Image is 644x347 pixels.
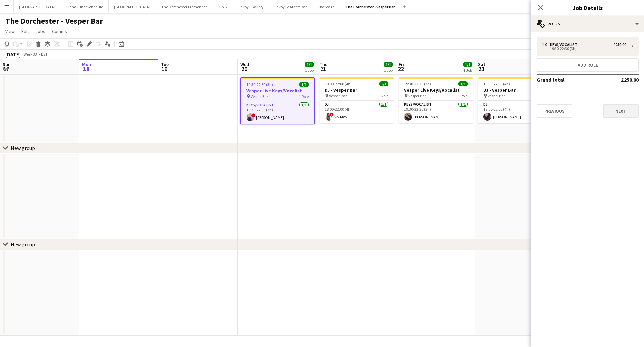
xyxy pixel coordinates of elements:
[305,62,314,67] span: 1/1
[483,81,510,86] span: 18:00-22:00 (4h)
[478,61,485,67] span: Sat
[61,0,109,13] button: Piano Tuner Schedule
[109,0,156,13] button: [GEOGRAPHIC_DATA]
[399,77,473,123] app-job-card: 19:30-22:30 (3h)1/1Vesper Live Keys/Vocalist Vesper Bar1 RoleKeys/Vocalist1/119:30-22:30 (3h)[PER...
[14,0,61,13] button: [GEOGRAPHIC_DATA]
[52,28,67,34] span: Comms
[22,52,38,57] span: Week 33
[161,61,169,67] span: Tue
[603,104,639,118] button: Next
[463,62,472,67] span: 1/1
[320,87,394,93] h3: DJ - Vesper Bar
[312,0,340,13] button: The Stage
[11,241,35,248] div: New group
[305,68,314,73] div: 1 Job
[320,101,394,123] app-card-role: DJ1/118:00-22:00 (4h)!Viv May
[537,74,599,85] td: Grand total
[81,65,91,73] span: 18
[613,42,626,47] div: £250.00
[241,88,314,94] h3: Vesper Live Keys/Vocalist
[550,42,580,47] div: Keys/Vocalist
[458,81,468,86] span: 1/1
[325,81,352,86] span: 18:00-22:00 (4h)
[299,94,309,99] span: 1 Role
[379,81,388,86] span: 1/1
[33,27,48,36] a: Jobs
[399,61,404,67] span: Fri
[49,27,70,36] a: Comms
[241,101,314,124] app-card-role: Keys/Vocalist1/119:30-22:30 (3h)![PERSON_NAME]
[340,0,400,13] button: The Dorchester - Vesper Bar
[251,94,268,99] span: Vesper Bar
[329,93,347,98] span: Vesper Bar
[41,52,48,57] div: BST
[531,16,644,32] div: Roles
[251,113,255,117] span: !
[156,0,213,13] button: The Dorchester Promenade
[3,27,17,36] a: View
[399,101,473,123] app-card-role: Keys/Vocalist1/119:30-22:30 (3h)[PERSON_NAME]
[542,47,626,50] div: 19:30-22:30 (3h)
[478,77,552,123] app-job-card: 18:00-22:00 (4h)1/1DJ - Vesper Bar Vesper Bar1 RoleDJ1/118:00-22:00 (4h)[PERSON_NAME]
[239,65,249,73] span: 20
[463,68,472,73] div: 1 Job
[35,28,45,34] span: Jobs
[269,0,312,13] button: Savoy Beaufort Bar
[11,145,35,151] div: New group
[408,93,426,98] span: Vesper Bar
[240,77,315,124] app-job-card: 19:30-22:30 (3h)1/1Vesper Live Keys/Vocalist Vesper Bar1 RoleKeys/Vocalist1/119:30-22:30 (3h)![PE...
[320,61,328,67] span: Thu
[379,93,388,98] span: 1 Role
[330,113,334,117] span: !
[384,68,393,73] div: 1 Job
[384,62,393,67] span: 1/1
[3,61,11,67] span: Sun
[531,3,644,12] h3: Job Details
[404,81,431,86] span: 19:30-22:30 (3h)
[537,104,572,118] button: Previous
[82,61,91,67] span: Mon
[477,65,485,73] span: 23
[478,87,552,93] h3: DJ - Vesper Bar
[478,101,552,123] app-card-role: DJ1/118:00-22:00 (4h)[PERSON_NAME]
[398,65,404,73] span: 22
[319,65,328,73] span: 21
[240,61,249,67] span: Wed
[537,58,639,72] button: Add role
[246,82,273,87] span: 19:30-22:30 (3h)
[599,74,639,85] td: £250.00
[2,65,11,73] span: 17
[5,51,21,58] div: [DATE]
[160,65,169,73] span: 19
[542,42,550,47] div: 1 x
[21,28,29,34] span: Edit
[458,93,468,98] span: 1 Role
[320,77,394,123] app-job-card: 18:00-22:00 (4h)1/1DJ - Vesper Bar Vesper Bar1 RoleDJ1/118:00-22:00 (4h)!Viv May
[488,93,505,98] span: Vesper Bar
[233,0,269,13] button: Savoy - Gallery
[5,16,103,26] h1: The Dorchester - Vesper Bar
[399,87,473,93] h3: Vesper Live Keys/Vocalist
[5,28,15,34] span: View
[213,0,233,13] button: Oblix
[19,27,31,36] a: Edit
[299,82,309,87] span: 1/1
